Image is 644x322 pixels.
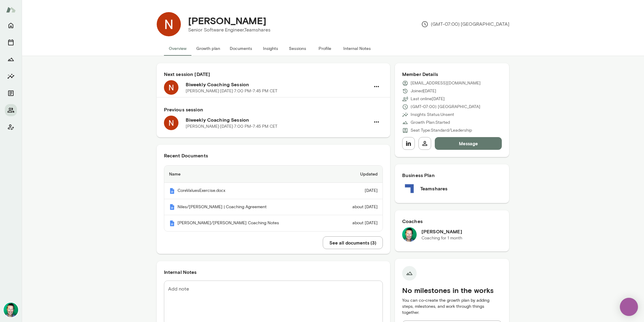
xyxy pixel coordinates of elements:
[164,215,333,231] th: [PERSON_NAME]/[PERSON_NAME] Coaching Notes
[5,36,17,48] button: Sessions
[186,81,370,88] h6: Biweekly Coaching Session
[225,41,257,56] button: Documents
[164,183,333,199] th: CoreValuesExercise.docx
[186,123,277,130] p: [PERSON_NAME] · [DATE] · 7:00 PM-7:45 PM CET
[284,41,311,56] button: Sessions
[188,15,266,26] h4: [PERSON_NAME]
[420,185,448,192] h6: Teamshares
[5,121,17,133] button: Client app
[411,112,454,118] p: Insights Status: Unsent
[421,228,462,235] h6: [PERSON_NAME]
[5,70,17,82] button: Insights
[6,4,16,15] img: Mento
[421,21,509,28] p: (GMT-07:00) [GEOGRAPHIC_DATA]
[186,88,277,94] p: [PERSON_NAME] · [DATE] · 7:00 PM-7:45 PM CET
[164,152,383,159] h6: Recent Documents
[402,172,502,179] h6: Business Plan
[188,26,271,34] p: Senior Software Engineer, Teamshares
[411,120,450,126] p: Growth Plan: Started
[5,104,17,116] button: Members
[186,116,370,123] h6: Biweekly Coaching Session
[402,297,502,316] p: You can co-create the growth plan by adding steps, milestones, and work through things together.
[164,268,383,276] h6: Internal Notes
[402,285,502,295] h5: No milestones in the works
[411,104,480,110] p: (GMT-07:00) [GEOGRAPHIC_DATA]
[5,87,17,99] button: Documents
[164,199,333,215] th: Niles/[PERSON_NAME] | Coaching Agreement
[311,41,338,56] button: Profile
[333,215,383,231] td: about [DATE]
[5,53,17,65] button: Growth Plan
[411,96,445,102] p: Last online [DATE]
[333,166,383,183] th: Updated
[169,188,175,194] img: Mento
[402,71,502,78] h6: Member Details
[169,204,175,210] img: Mento
[411,88,436,94] p: Joined [DATE]
[257,41,284,56] button: Insights
[402,227,417,242] img: Brian Lawrence
[323,236,383,249] button: See all documents (3)
[338,41,376,56] button: Internal Notes
[157,12,181,36] img: Niles Mcgiver
[191,41,225,56] button: Growth plan
[164,71,383,78] h6: Next session [DATE]
[4,303,18,317] img: Brian Lawrence
[411,127,472,133] p: Seat Type: Standard/Leadership
[164,106,383,113] h6: Previous session
[411,80,481,86] p: [EMAIL_ADDRESS][DOMAIN_NAME]
[169,220,175,226] img: Mento
[164,41,191,56] button: Overview
[5,19,17,31] button: Home
[435,137,502,150] button: Message
[402,218,502,225] h6: Coaches
[164,166,333,183] th: Name
[333,199,383,215] td: about [DATE]
[333,183,383,199] td: [DATE]
[421,235,462,241] p: Coaching for 1 month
